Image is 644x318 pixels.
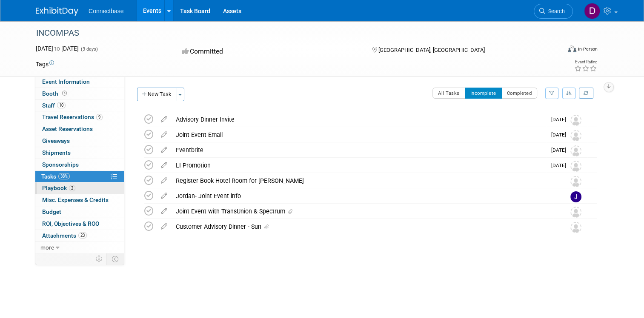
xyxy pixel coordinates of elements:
[36,7,78,16] img: ExhibitDay
[35,135,124,147] a: Giveaways
[584,3,600,19] img: Daniel Suarez
[172,173,553,188] div: Register Book Hotel Room for [PERSON_NAME]
[501,88,538,99] button: Completed
[568,45,576,52] img: Format-Inperson.png
[172,204,553,219] div: Joint Event with TransUnion & Spectrum
[35,147,124,159] a: Shipments
[107,253,124,264] td: Toggle Event Tabs
[579,88,593,99] a: Refresh
[172,143,546,157] div: Eventbrite
[33,26,550,41] div: INCOMPAS
[578,46,598,52] div: In-Person
[570,222,581,233] img: Unassigned
[35,171,124,182] a: Tasks38%
[35,206,124,218] a: Budget
[42,208,61,215] span: Budget
[42,232,87,239] span: Attachments
[57,102,66,108] span: 10
[157,146,172,154] a: edit
[53,45,61,52] span: to
[42,220,99,227] span: ROI, Objectives & ROO
[465,88,502,99] button: Incomplete
[172,158,546,173] div: LI Promotion
[172,112,546,127] div: Advisory Dinner Invite
[570,207,581,218] img: Unassigned
[80,46,98,52] span: (3 days)
[96,114,103,120] span: 9
[172,128,546,142] div: Joint Event Email
[157,223,172,230] a: edit
[42,90,69,97] span: Booth
[36,45,79,52] span: [DATE] [DATE]
[40,244,54,251] span: more
[35,123,124,135] a: Asset Reservations
[574,60,597,64] div: Event Rating
[35,182,124,194] a: Playbook2
[42,114,103,120] span: Travel Reservations
[545,8,565,14] span: Search
[92,253,107,264] td: Personalize Event Tab Strip
[35,230,124,241] a: Attachments23
[35,194,124,206] a: Misc. Expenses & Credits
[58,173,70,179] span: 38%
[157,162,172,169] a: edit
[42,149,71,156] span: Shipments
[432,88,465,99] button: All Tasks
[60,90,69,97] span: Booth not reserved yet
[157,177,172,185] a: edit
[570,176,581,187] img: Unassigned
[42,185,75,191] span: Playbook
[35,218,124,230] a: ROI, Objectives & ROO
[42,161,79,168] span: Sponsorships
[137,88,176,101] button: New Task
[551,162,570,168] span: [DATE]
[157,131,172,139] a: edit
[42,102,66,109] span: Staff
[378,47,485,53] span: [GEOGRAPHIC_DATA], [GEOGRAPHIC_DATA]
[570,161,581,172] img: Unassigned
[35,242,124,253] a: more
[157,207,172,215] a: edit
[551,147,570,153] span: [DATE]
[36,60,54,68] td: Tags
[42,78,90,85] span: Event Information
[35,100,124,111] a: Staff10
[515,44,598,57] div: Event Format
[89,8,124,14] span: Connectbase
[41,173,70,180] span: Tasks
[180,44,358,59] div: Committed
[157,192,172,200] a: edit
[35,159,124,170] a: Sponsorships
[157,116,172,123] a: edit
[570,145,581,156] img: Unassigned
[551,132,570,138] span: [DATE]
[78,232,87,238] span: 23
[570,191,581,202] img: Jordan Sigel
[42,137,70,144] span: Giveaways
[42,125,93,132] span: Asset Reservations
[35,111,124,123] a: Travel Reservations9
[172,219,553,234] div: Customer Advisory Dinner - Sun
[551,116,570,122] span: [DATE]
[570,130,581,141] img: Unassigned
[534,4,573,19] a: Search
[35,88,124,99] a: Booth
[570,115,581,126] img: Unassigned
[69,185,75,191] span: 2
[35,76,124,88] a: Event Information
[172,189,553,203] div: Jordan- Joint Event info
[42,196,109,203] span: Misc. Expenses & Credits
